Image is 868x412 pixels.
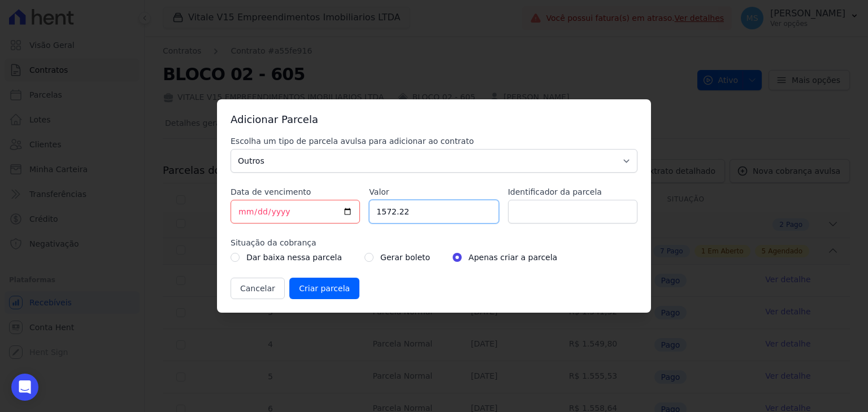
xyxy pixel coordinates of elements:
input: Criar parcela [289,278,359,299]
label: Valor [369,186,498,198]
label: Dar baixa nessa parcela [246,251,342,264]
div: Open Intercom Messenger [11,374,38,401]
label: Gerar boleto [380,251,430,264]
label: Situação da cobrança [231,237,637,248]
label: Data de vencimento [231,186,360,198]
label: Identificador da parcela [508,186,637,198]
label: Apenas criar a parcela [468,251,557,264]
button: Cancelar [231,278,285,299]
label: Escolha um tipo de parcela avulsa para adicionar ao contrato [231,135,637,147]
h3: Adicionar Parcela [231,113,637,126]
